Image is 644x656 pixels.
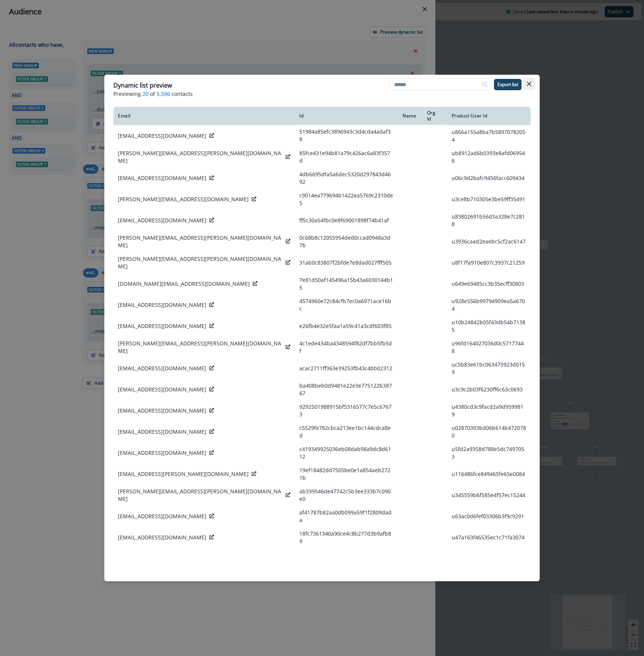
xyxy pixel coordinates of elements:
td: u3c9c2b03f6230ff6c63c0693 [447,379,531,400]
td: e26fb4e32e5faa1a59c41a3cdf603f85 [295,316,398,337]
p: [EMAIL_ADDRESS][DOMAIN_NAME] [118,301,206,309]
p: [EMAIL_ADDRESS][DOMAIN_NAME] [118,365,206,372]
td: 85fce431e94b81a79c426ac6a83f357d [295,146,398,168]
button: Export list [494,79,522,90]
p: [EMAIL_ADDRESS][DOMAIN_NAME] [118,407,206,414]
div: Id [299,113,393,119]
td: ub8912ad6b0393e8afd069546 [447,146,531,168]
td: u02870393bd06b614b4720780 [447,421,531,442]
td: 18fc7361340a90ce4c8b277d3b9afb89 [295,527,398,548]
td: u96fd164027036d0c57177448 [447,337,531,358]
p: [EMAIL_ADDRESS][DOMAIN_NAME] [118,217,206,224]
td: 19ef18482dd7505be0e1a854aeb2721b [295,464,398,485]
td: uc5b83e61bc063475923d0159 [447,358,531,379]
td: u06c9d2bafc9456facc609434 [447,168,531,189]
td: 9292501988915bf5316577c7e5c67673 [295,400,398,421]
p: Export list [497,82,518,87]
span: 5,596 [156,90,170,98]
p: [PERSON_NAME][EMAIL_ADDRESS][PERSON_NAME][DOMAIN_NAME] [118,255,283,270]
td: u63ac0d6fef03306b3f9c9291 [447,506,531,527]
div: Name [402,113,418,119]
td: c9014ea779694b1422ea5769c2310de5 [295,189,398,210]
button: Close [523,78,535,90]
td: 4574960e72c84cfb7ec0a6971ace16bc [295,294,398,316]
td: 31ab0c83807f2bfde7e8dad027fff505 [295,252,398,273]
span: 20 [142,90,149,98]
p: [PERSON_NAME][EMAIL_ADDRESS][PERSON_NAME][DOMAIN_NAME] [118,488,283,503]
p: Previewing of contacts [113,90,531,98]
p: [EMAIL_ADDRESS][DOMAIN_NAME] [118,428,206,436]
td: u8f17fa910e807c3937c21259 [447,252,531,273]
td: 0c68b8c12055954ded0ccad0948a3d7b [295,231,398,252]
td: c5529fe782cbca213ee1bc144cdca8ed [295,421,398,442]
td: u4380cd3c9facd2a9d9599819 [447,400,531,421]
td: c419349925036eb08dab98a9dc8d6112 [295,442,398,464]
td: u10b24842b05f43db54b71385 [447,316,531,337]
p: [EMAIL_ADDRESS][DOMAIN_NAME] [118,386,206,393]
p: Dynamic list preview [113,81,172,90]
td: u3936caad2eaebc5cf2ac6147 [447,231,531,252]
p: [EMAIL_ADDRESS][DOMAIN_NAME] [118,132,206,140]
td: u345559b6f585e4f57ec15244 [447,485,531,506]
td: u116486fce849465fe65e0084 [447,464,531,485]
div: Org Id [427,110,443,122]
td: 4c1ede434ba4348594f82df7bb5fb5df [295,337,398,358]
td: u83802691b56d3a328e7c2818 [447,210,531,231]
p: [PERSON_NAME][EMAIL_ADDRESS][PERSON_NAME][DOMAIN_NAME] [118,234,283,249]
p: [PERSON_NAME][EMAIL_ADDRESS][DOMAIN_NAME] [118,196,249,203]
p: [DOMAIN_NAME][EMAIL_ADDRESS][DOMAIN_NAME] [118,280,250,288]
td: u866a155a8ba7b58970782054 [447,125,531,146]
td: u5fd2a9358d788e5dc7497053 [447,442,531,464]
td: ff5c30a54fbc0e8f69001898f74b41af [295,210,398,231]
td: 4db6695dfa5a6dec5320d297843d4692 [295,168,398,189]
td: 51984a85efc3896943c3d4cda4adaf38 [295,125,398,146]
td: u47a163f46535ec1c71fa3074 [447,527,531,548]
td: ab339546de47742c5b3ee333b7c090e0 [295,485,398,506]
div: Email [118,113,290,119]
p: [PERSON_NAME][EMAIL_ADDRESS][PERSON_NAME][DOMAIN_NAME] [118,340,283,355]
p: [PERSON_NAME][EMAIL_ADDRESS][PERSON_NAME][DOMAIN_NAME] [118,149,283,165]
p: [EMAIL_ADDRESS][PERSON_NAME][DOMAIN_NAME] [118,470,249,478]
p: [EMAIL_ADDRESS][DOMAIN_NAME] [118,513,206,520]
div: Product User Id [452,113,526,119]
td: 7e81d50af145496a15b43a6030144b15 [295,273,398,294]
td: u928e556b99794909ea5a6704 [447,294,531,316]
td: ba408beb0d9481e22e3e775122b38767 [295,379,398,400]
p: [EMAIL_ADDRESS][DOMAIN_NAME] [118,174,206,182]
td: af41787b82aa0db099a59f1f2809dada [295,506,398,527]
td: u649e69485cc3b35ecff30803 [447,273,531,294]
td: acac2711ff363e39253fb43c4bb02312 [295,358,398,379]
td: u3ce8b710305e3be59ff35491 [447,189,531,210]
p: [EMAIL_ADDRESS][DOMAIN_NAME] [118,534,206,541]
p: [EMAIL_ADDRESS][DOMAIN_NAME] [118,322,206,330]
p: [EMAIL_ADDRESS][DOMAIN_NAME] [118,449,206,457]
